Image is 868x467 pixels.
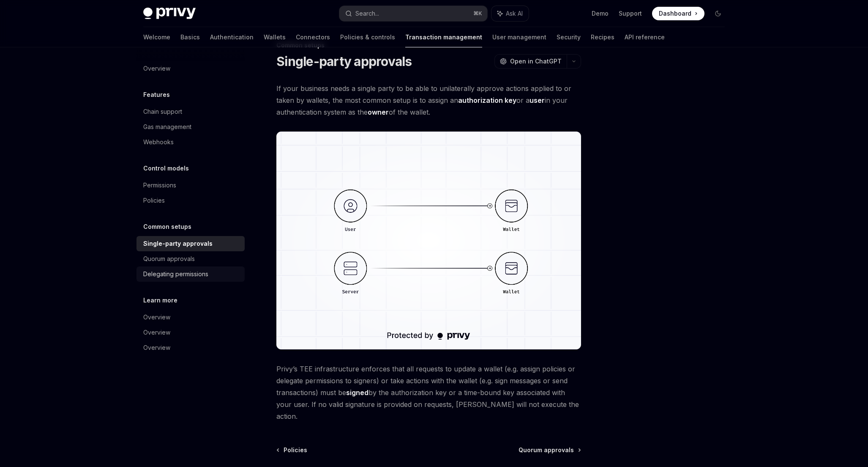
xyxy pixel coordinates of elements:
[143,254,195,264] div: Quorum approvals
[506,9,523,18] span: Ask AI
[143,327,170,338] div: Overview
[143,27,170,47] a: Welcome
[136,104,245,119] a: Chain support
[143,137,174,147] div: Webhooks
[557,27,581,47] a: Security
[143,63,170,74] div: Overview
[339,6,487,21] button: Search...⌘K
[143,343,170,353] div: Overview
[592,9,609,18] a: Demo
[405,27,482,47] a: Transaction management
[510,57,562,66] span: Open in ChatGPT
[143,122,191,132] div: Gas management
[136,236,245,251] a: Single-party approvals
[346,388,368,397] strong: signed
[136,325,245,340] a: Overview
[136,119,245,135] a: Gas management
[143,90,170,100] h5: Features
[591,27,614,47] a: Recipes
[492,27,546,47] a: User management
[276,132,581,349] img: single party approval
[136,61,245,76] a: Overview
[473,10,482,17] span: ⌘ K
[276,82,581,118] span: If your business needs a single party to be able to unilaterally approve actions applied to or ta...
[143,269,208,279] div: Delegating permissions
[458,96,516,105] a: authorization key
[143,195,165,206] div: Policies
[143,163,189,173] h5: Control models
[143,295,177,305] h5: Learn more
[625,27,665,47] a: API reference
[494,54,567,69] button: Open in ChatGPT
[143,8,196,19] img: dark logo
[277,446,307,454] a: Policies
[136,251,245,266] a: Quorum approvals
[210,27,254,47] a: Authentication
[143,222,191,232] h5: Common setups
[519,446,574,454] span: Quorum approvals
[136,135,245,150] a: Webhooks
[143,180,176,190] div: Permissions
[276,54,412,69] h1: Single-party approvals
[136,340,245,355] a: Overview
[284,446,307,454] span: Policies
[276,363,581,422] span: Privy’s TEE infrastructure enforces that all requests to update a wallet (e.g. assign policies or...
[355,8,379,19] div: Search...
[530,96,545,105] a: user
[519,446,580,454] a: Quorum approvals
[180,27,200,47] a: Basics
[659,9,691,18] span: Dashboard
[652,7,704,20] a: Dashboard
[340,27,395,47] a: Policies & controls
[136,310,245,325] a: Overview
[619,9,642,18] a: Support
[143,239,213,249] div: Single-party approvals
[136,193,245,208] a: Policies
[296,27,330,47] a: Connectors
[136,266,245,282] a: Delegating permissions
[136,178,245,193] a: Permissions
[264,27,286,47] a: Wallets
[368,108,389,117] a: owner
[711,7,725,20] button: Toggle dark mode
[143,312,170,322] div: Overview
[491,6,529,21] button: Ask AI
[143,107,182,117] div: Chain support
